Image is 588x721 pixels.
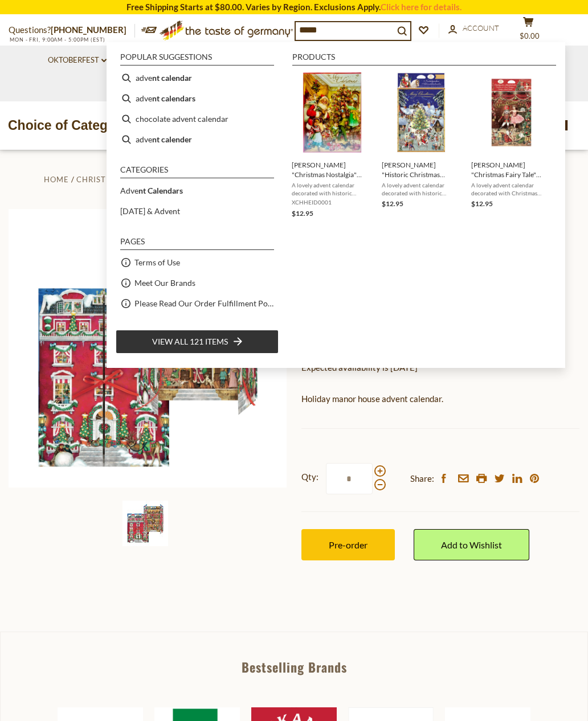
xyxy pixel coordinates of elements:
[152,133,192,146] b: nt calender
[471,72,552,219] a: Heidel Christmas Fairy Tale Chocolate Advent Calendar[PERSON_NAME] "Christmas Fairy Tale" Chocola...
[301,529,395,560] button: Pre-order
[134,297,274,310] a: Please Read Our Order Fulfillment Policies
[292,160,372,179] span: [PERSON_NAME] "Christmas Nostalgia" Chocolate Advent Calendar, 2.6 oz
[76,175,178,184] a: Christmas - PRE-ORDER
[287,68,377,224] li: Heidel "Christmas Nostalgia" Chocolate Advent Calendar, 2.6 oz
[122,501,168,546] img: Windel Manor House Advent Calendar
[520,31,540,40] span: $0.00
[116,129,279,150] li: advent calender
[9,23,135,38] p: Questions?
[116,201,279,222] li: [DATE] & Advent
[116,252,279,273] li: Terms of Use
[116,181,279,201] li: Advent Calendars
[382,181,462,197] span: A lovely advent calendar decorated with historic German Christmas Market design and filled with 2...
[301,360,579,375] p: Expected availability is [DATE]
[381,2,462,12] a: Click here for details.
[107,42,565,368] div: Instant Search Results
[471,181,552,197] span: A lovely advent calendar decorated with Christmas nutcracker design and filled with 24 delicious ...
[116,68,279,88] li: advent calendar
[152,335,228,348] span: View all 121 items
[152,71,192,84] b: nt calendar
[9,36,105,43] span: MON - FRI, 9:00AM - 5:00PM (EST)
[377,68,467,224] li: Heidel "Historic Christmas Market" Chocolate Advent Calendar, 2.6 oz
[471,160,552,179] span: [PERSON_NAME] "Christmas Fairy Tale" Chocolate Advent Calendar, 2.6 oz
[116,273,279,293] li: Meet Our Brands
[329,539,367,550] span: Pre-order
[292,72,372,219] a: [PERSON_NAME] "Christmas Nostalgia" Chocolate Advent Calendar, 2.6 ozA lovely advent calendar dec...
[292,198,372,206] span: XCHHEID0001
[471,199,493,208] span: $12.95
[382,199,403,208] span: $12.95
[292,53,556,65] li: Products
[410,472,434,486] span: Share:
[9,209,287,488] img: Windel Manor House Advent Calendar
[292,209,313,218] span: $12.95
[301,470,318,484] strong: Qty:
[120,204,180,218] a: [DATE] & Advent
[448,22,499,35] a: Account
[382,160,462,179] span: [PERSON_NAME] "Historic Christmas Market" Chocolate Advent Calendar, 2.6 oz
[51,24,126,35] a: [PHONE_NUMBER]
[120,166,274,178] li: Categories
[301,392,579,406] p: Holiday manor house advent calendar.
[1,661,587,673] div: Bestselling Brands
[116,330,279,354] li: View all 121 items
[134,276,195,289] a: Meet Our Brands
[120,184,183,197] a: Advent Calendars
[120,237,274,250] li: Pages
[382,72,462,219] a: [PERSON_NAME] "Historic Christmas Market" Chocolate Advent Calendar, 2.6 ozA lovely advent calend...
[48,54,107,67] a: Oktoberfest
[134,256,180,269] a: Terms of Use
[116,293,279,314] li: Please Read Our Order Fulfillment Policies
[116,88,279,109] li: advent calendars
[463,23,499,32] span: Account
[471,72,552,153] img: Heidel Christmas Fairy Tale Chocolate Advent Calendar
[116,109,279,129] li: chocolate advent calendar
[292,181,372,197] span: A lovely advent calendar decorated with historic German "Nikolaus" (Santa Claus) designs and fill...
[120,53,274,65] li: Popular suggestions
[138,186,183,195] b: nt Calendars
[467,68,556,224] li: Heidel "Christmas Fairy Tale" Chocolate Advent Calendar, 2.6 oz
[152,92,195,105] b: nt calendars
[414,529,529,560] a: Add to Wishlist
[326,463,373,494] input: Qty:
[44,175,69,184] a: Home
[511,17,545,45] button: $0.00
